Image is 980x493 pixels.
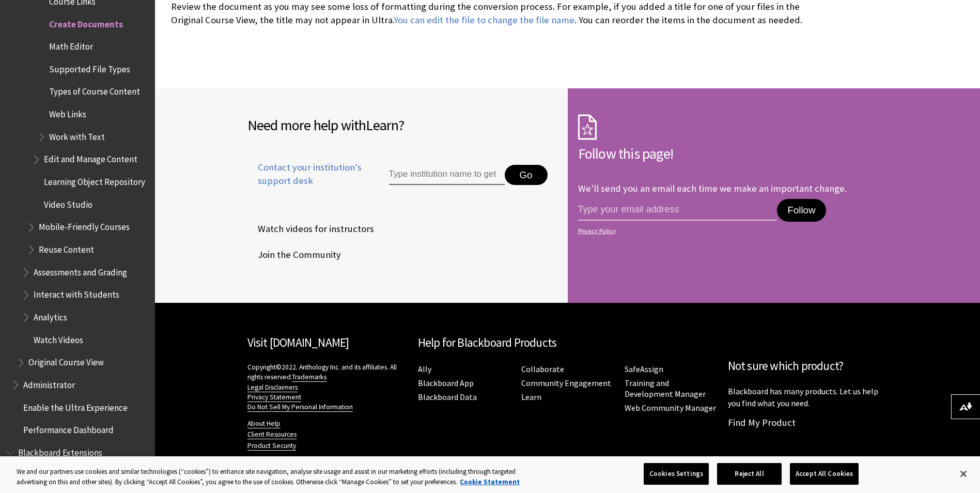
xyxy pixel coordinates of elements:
[247,335,349,350] a: Visit [DOMAIN_NAME]
[521,364,564,375] a: Collaborate
[418,364,431,375] a: Ally
[247,221,374,237] span: Watch videos for instructors
[23,399,128,413] span: Enable the Ultra Experience
[521,392,541,403] a: Learn
[728,386,888,409] p: Blackboard has many products. Let us help you find what you need.
[247,383,298,392] a: Legal Disclaimers
[247,161,365,200] a: Contact your institution's support desk
[394,14,574,26] a: You can edit the file to change the file name
[418,392,477,403] a: Blackboard Data
[578,182,847,194] p: We'll send you an email each time we make an important change.
[28,354,104,368] span: Original Course View
[49,83,140,97] span: Types of Course Content
[39,219,130,233] span: Mobile-Friendly Courses
[34,309,67,322] span: Analytics
[625,378,706,399] a: Training and Development Manager
[247,362,408,411] p: Copyright©2022. Anthology Inc. and its affiliates. All rights reserved.
[49,60,130,74] span: Supported File Types
[49,128,105,142] span: Work with Text
[505,165,548,186] button: Go
[247,247,343,263] a: Join the Community
[717,463,782,485] button: Reject All
[625,364,663,375] a: SafeAssign
[366,116,398,134] span: Learn
[578,143,888,164] h2: Follow this page!
[578,114,597,140] img: Subscription Icon
[44,151,137,165] span: Edit and Manage Content
[292,373,326,382] a: Trademarks
[578,227,885,235] a: Privacy Policy
[17,467,539,487] div: We and our partners use cookies and similar technologies (“cookies”) to enhance site navigation, ...
[44,196,92,210] span: Video Studio
[460,477,520,486] a: More information about your privacy, opens in a new tab
[34,331,83,345] span: Watch Videos
[418,378,474,389] a: Blackboard App
[49,16,123,29] span: Create Documents
[34,286,119,300] span: Interact with Students
[247,441,296,451] a: Product Security
[247,247,341,263] span: Join the Community
[247,430,297,439] a: Client Resources
[247,393,301,402] a: Privacy Statement
[625,403,716,413] a: Web Community Manager
[389,165,505,186] input: Type institution name to get support
[39,241,94,255] span: Reuse Content
[952,463,975,485] button: Close
[728,357,888,375] h2: Not sure which product?
[44,173,145,187] span: Learning Object Repository
[247,419,281,428] a: About Help
[247,114,557,136] h2: Need more help with ?
[23,422,114,436] span: Performance Dashboard
[49,105,86,119] span: Web Links
[247,403,353,412] a: Do Not Sell My Personal Information
[728,417,796,428] a: Find My Product
[644,463,709,485] button: Cookies Settings
[578,199,777,221] input: email address
[34,264,127,278] span: Assessments and Grading
[247,221,376,237] a: Watch videos for instructors
[247,161,365,188] span: Contact your institution's support desk
[247,456,265,465] a: Log in
[777,199,826,222] button: Follow
[790,463,859,485] button: Accept All Cookies
[521,378,611,389] a: Community Engagement
[23,376,75,390] span: Administrator
[49,38,93,52] span: Math Editor
[418,334,718,352] h2: Help for Blackboard Products
[18,444,102,458] span: Blackboard Extensions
